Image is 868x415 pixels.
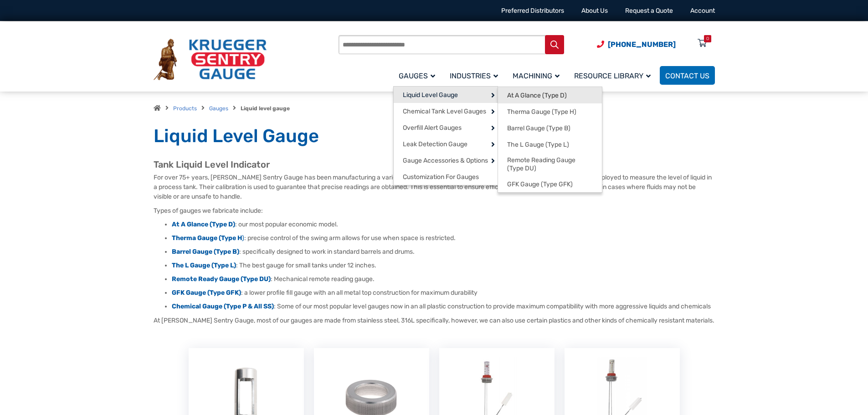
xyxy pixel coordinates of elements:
li: : a lower profile fill gauge with an all metal top construction for maximum durability [172,288,715,297]
h1: Liquid Level Gauge [154,125,715,148]
li: : The best gauge for small tanks under 12 inches. [172,261,715,270]
a: Resource Library [569,65,660,86]
span: Industries [450,72,498,80]
span: Leak Detection Gauge [403,140,467,149]
span: Chemical Tank Level Gauges [403,108,486,116]
a: Preferred Distributors [501,7,564,15]
a: At A Glance (Type D) [172,220,235,228]
li: : Some of our most popular level gauges now in an all plastic construction to provide maximum com... [172,302,715,311]
a: Gauge Accessories & Options [394,152,498,169]
a: The L Gauge (Type L) [172,261,236,269]
a: About Us [581,7,608,15]
span: Therma Gauge (Type H) [507,108,576,116]
p: Types of gauges we fabricate include: [154,206,715,215]
a: Barrel Gauge (Type B) [172,248,239,256]
span: GFK Gauge (Type GFK) [507,180,573,189]
a: Chemical Gauge (Type P & All SS) [172,302,274,310]
a: Gauges [209,105,228,112]
span: Gauges [399,72,435,80]
span: Customization For Gauges [403,173,479,181]
a: Leak Detection Gauge [394,136,498,152]
a: Therma Gauge (Type H) [498,103,602,120]
p: At [PERSON_NAME] Sentry Gauge, most of our gauges are made from stainless steel, 316L specificall... [154,316,715,325]
a: At A Glance (Type D) [498,87,602,103]
li: : Mechanical remote reading gauge. [172,275,715,284]
span: [PHONE_NUMBER] [608,40,676,49]
strong: Liquid level gauge [241,105,290,112]
li: : our most popular economic model. [172,220,715,229]
a: Industries [444,65,507,86]
a: GFK Gauge (Type GFK) [498,176,602,192]
img: Krueger Sentry Gauge [154,39,267,81]
li: : precise control of the swing arm allows for use when space is restricted. [172,234,715,243]
span: Barrel Gauge (Type B) [507,124,570,133]
a: Remote Ready Gauge (Type DU) [172,275,271,283]
p: For over 75+ years, [PERSON_NAME] Sentry Gauge has been manufacturing a variety of reliable liqui... [154,173,715,201]
span: Remote Reading Gauge (Type DU) [507,156,593,172]
a: Machining [507,65,569,86]
span: Machining [513,72,560,80]
a: Chemical Tank Level Gauges [394,103,498,119]
a: Contact Us [660,66,715,85]
span: Resource Library [574,72,651,80]
span: Overfill Alert Gauges [403,124,462,132]
a: Request a Quote [625,7,673,15]
span: Contact Us [665,72,709,80]
a: Customization For Gauges [394,169,498,185]
a: Barrel Gauge (Type B) [498,120,602,136]
span: The L Gauge (Type L) [507,141,569,149]
a: Liquid Level Gauge [394,87,498,103]
a: Phone Number (920) 434-8860 [597,39,676,50]
span: Liquid Level Gauge [403,91,458,99]
li: : specifically designed to work in standard barrels and drums. [172,247,715,256]
a: The L Gauge (Type L) [498,136,602,153]
a: Gauges [393,65,444,86]
a: Therma Gauge (Type H) [172,234,244,242]
span: Gauge Accessories & Options [403,157,488,165]
a: Account [690,7,715,15]
h2: Tank Liquid Level Indicator [154,159,715,170]
a: Overfill Alert Gauges [394,119,498,136]
span: At A Glance (Type D) [507,92,567,100]
strong: Therma Gauge (Type H [172,234,242,242]
a: Products [173,105,197,112]
a: GFK Gauge (Type GFK) [172,289,241,297]
div: 0 [706,35,709,42]
a: Remote Reading Gauge (Type DU) [498,153,602,176]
